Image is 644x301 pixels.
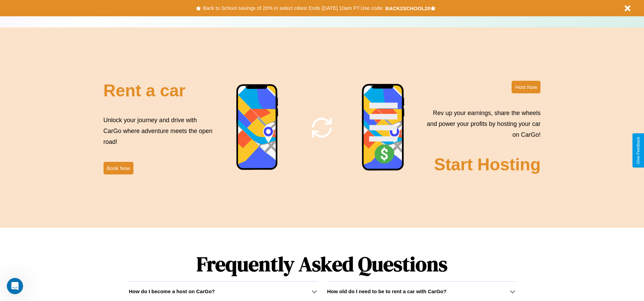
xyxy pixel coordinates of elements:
button: Back to School savings of 20% in select cities! Ends [DATE] 10am PT.Use code: [201,3,385,13]
h2: Start Hosting [434,155,541,174]
button: Host Now [512,81,540,93]
img: phone [236,84,279,171]
p: Unlock your journey and drive with CarGo where adventure meets the open road! [104,115,215,148]
h2: Rent a car [104,81,186,100]
h1: Frequently Asked Questions [129,247,515,281]
p: Rev up your earnings, share the wheels and power your profits by hosting your car on CarGo! [423,108,540,140]
button: Book Now [104,162,133,174]
iframe: Intercom live chat [7,278,23,294]
img: phone [362,83,405,172]
h3: How old do I need to be to rent a car with CarGo? [327,288,447,294]
b: BACK2SCHOOL20 [385,5,430,11]
h3: How do I become a host on CarGo? [129,288,215,294]
div: Give Feedback [636,137,641,164]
